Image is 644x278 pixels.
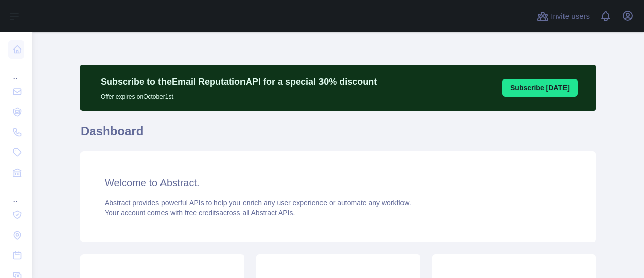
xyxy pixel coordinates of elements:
span: free credits [185,209,219,217]
p: Subscribe to the Email Reputation API for a special 30 % discount [101,75,377,89]
span: Invite users [551,11,590,22]
span: Abstract provides powerful APIs to help you enrich any user experience or automate any workflow. [105,199,411,207]
h1: Dashboard [80,123,596,147]
div: ... [8,61,24,81]
h3: Welcome to Abstract. [105,176,572,190]
span: Your account comes with across all Abstract APIs. [105,209,295,217]
p: Offer expires on October 1st. [101,89,377,101]
button: Subscribe [DATE] [502,79,578,97]
div: ... [8,184,24,204]
button: Invite users [535,8,592,24]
